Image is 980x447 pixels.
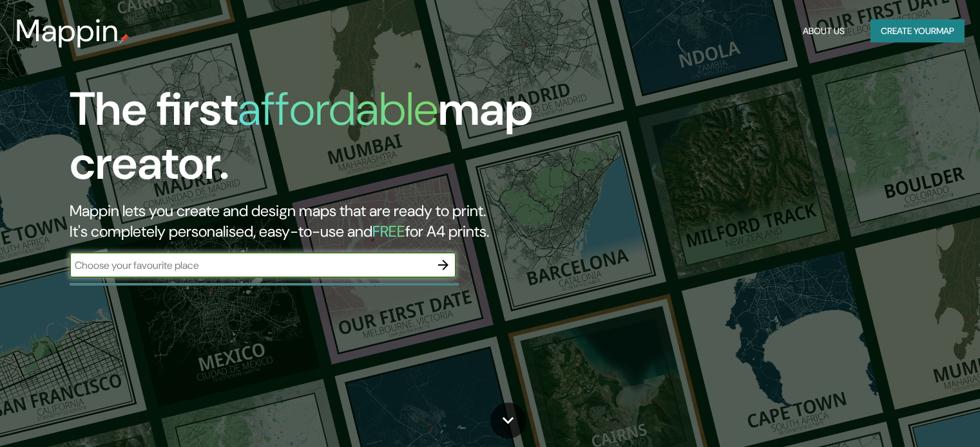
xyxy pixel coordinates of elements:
iframe: Help widget launcher [865,397,966,433]
h1: affordable [238,79,438,139]
button: Create yourmap [870,19,965,43]
h1: The first map creator. [70,82,560,201]
h2: Mappin lets you create and design maps that are ready to print. It's completely personalised, eas... [70,201,560,242]
input: Choose your favourite place [70,258,430,273]
button: About Us [798,19,850,43]
h3: Mappin [15,13,119,49]
img: mappin-pin [119,33,130,44]
h5: FREE [372,221,405,241]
